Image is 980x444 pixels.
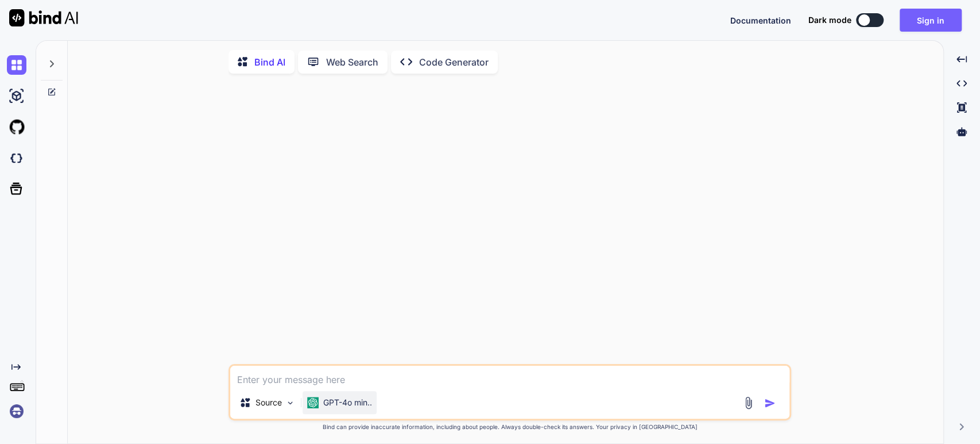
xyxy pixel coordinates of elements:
[323,397,372,408] p: GPT-4o min..
[326,55,378,69] p: Web Search
[730,14,791,26] button: Documentation
[730,16,791,25] span: Documentation
[307,397,319,408] img: GPT-4o mini
[7,148,26,168] img: darkCloudIdeIcon
[7,86,26,106] img: ai-studio
[228,423,791,431] p: Bind can provide inaccurate information, including about people. Always double-check its answers....
[7,55,26,75] img: chat
[7,117,26,137] img: githubLight
[9,9,78,26] img: Bind AI
[764,397,776,409] img: icon
[254,55,285,69] p: Bind AI
[285,398,295,408] img: Pick Models
[900,9,962,32] button: Sign in
[742,396,755,409] img: attachment
[419,55,489,69] p: Code Generator
[808,14,851,26] span: Dark mode
[255,397,282,408] p: Source
[7,401,26,421] img: signin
